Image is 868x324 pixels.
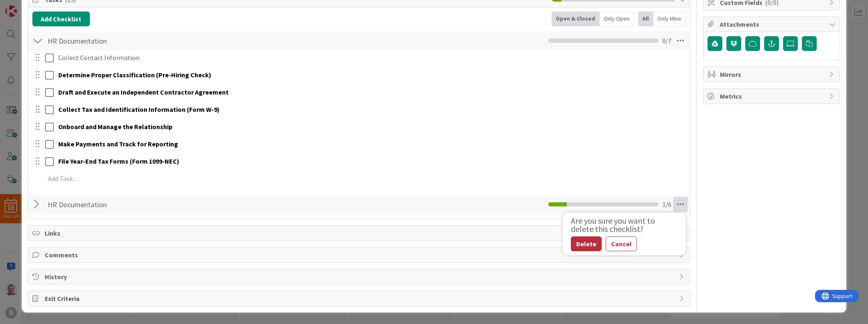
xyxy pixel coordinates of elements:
span: 1 / 6 [662,199,671,209]
p: Collect Contact Information [58,53,684,62]
div: Are you sure you want to delete this checklist? [571,217,665,233]
span: History [45,272,675,282]
strong: File Year-End Tax Forms (Form 1099-NEC) [58,157,179,165]
button: Add Checklist [32,12,90,26]
strong: Make Payments and Track for Reporting [58,140,178,148]
strong: Onboard and Manage the Relationship [58,123,172,131]
div: All [638,12,653,26]
span: Comments [45,250,675,260]
span: Attachments [720,19,825,29]
div: Only Open [600,12,634,26]
strong: Determine Proper Classification (Pre-Hiring Check) [58,71,211,79]
span: Links [45,228,675,238]
button: Cancel [606,236,637,251]
span: Exit Criteria [45,294,675,303]
input: Add Checklist... [45,33,229,48]
button: Delete [571,236,602,251]
span: Metrics [720,91,825,101]
strong: Collect Tax and Identification Information (Form W-9) [58,105,220,113]
input: Add Checklist... [45,197,229,212]
div: Only Mine [653,12,686,26]
span: Mirrors [720,69,825,79]
div: Open & Closed [552,12,600,26]
span: 0 / 7 [662,36,671,46]
span: Support [17,1,37,11]
strong: Draft and Execute an Independent Contractor Agreement [58,88,229,96]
